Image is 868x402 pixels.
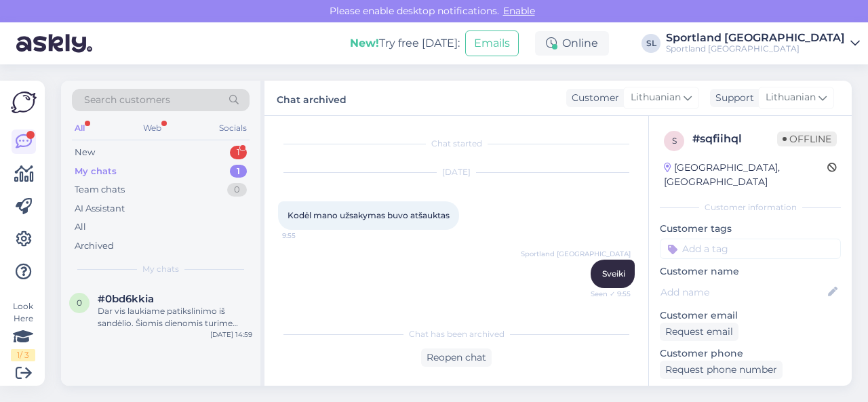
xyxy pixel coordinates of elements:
[566,91,619,105] div: Customer
[230,165,247,178] div: 1
[72,119,87,137] div: All
[766,90,816,105] span: Lithuanian
[465,31,519,56] button: Emails
[666,43,845,54] div: Sportland [GEOGRAPHIC_DATA]
[642,34,660,53] div: SL
[142,263,179,275] span: My chats
[660,361,783,379] div: Request phone number
[710,91,754,105] div: Support
[230,146,247,159] div: 1
[277,89,347,107] label: Chat archived
[84,93,170,107] span: Search customers
[580,289,631,299] span: Seen ✓ 9:55
[216,119,250,137] div: Socials
[140,119,164,137] div: Web
[75,202,125,216] div: AI Assistant
[98,293,154,305] span: #0bd6kkia
[602,268,625,279] span: Sveiki
[499,5,539,17] span: Enable
[666,33,860,54] a: Sportland [GEOGRAPHIC_DATA]Sportland [GEOGRAPHIC_DATA]
[11,300,35,361] div: Look Here
[664,161,827,189] div: [GEOGRAPHIC_DATA], [GEOGRAPHIC_DATA]
[350,35,460,52] div: Try free [DATE]:
[660,264,841,279] p: Customer name
[409,328,505,340] span: Chat has been archived
[210,329,252,340] div: [DATE] 14:59
[660,384,841,399] p: Visited pages
[660,346,841,361] p: Customer phone
[535,31,609,56] div: Online
[660,201,841,214] div: Customer information
[631,90,681,105] span: Lithuanian
[288,210,450,220] span: Kodėl mano užsakymas buvo atšauktas
[75,165,117,178] div: My chats
[660,308,841,323] p: Customer email
[692,131,777,147] div: # sqfiihql
[660,222,841,236] p: Customer tags
[672,136,677,146] span: s
[98,305,252,329] div: Dar vis laukiame patikslinimo iš sandėlio. Šiomis dienomis turime didelį užsakymų srautą, atsipra...
[11,349,35,361] div: 1 / 3
[421,348,492,367] div: Reopen chat
[777,132,837,146] span: Offline
[75,183,125,197] div: Team chats
[227,183,247,197] div: 0
[350,37,379,49] b: New!
[666,33,845,43] div: Sportland [GEOGRAPHIC_DATA]
[660,323,738,341] div: Request email
[660,239,841,259] input: Add a tag
[521,307,631,317] span: Sportland [GEOGRAPHIC_DATA]
[77,298,82,308] span: 0
[75,220,86,234] div: All
[278,138,635,150] div: Chat started
[278,166,635,178] div: [DATE]
[75,239,114,253] div: Archived
[660,285,825,300] input: Add name
[11,92,37,113] img: Askly Logo
[521,249,631,259] span: Sportland [GEOGRAPHIC_DATA]
[75,146,95,159] div: New
[282,230,333,241] span: 9:55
